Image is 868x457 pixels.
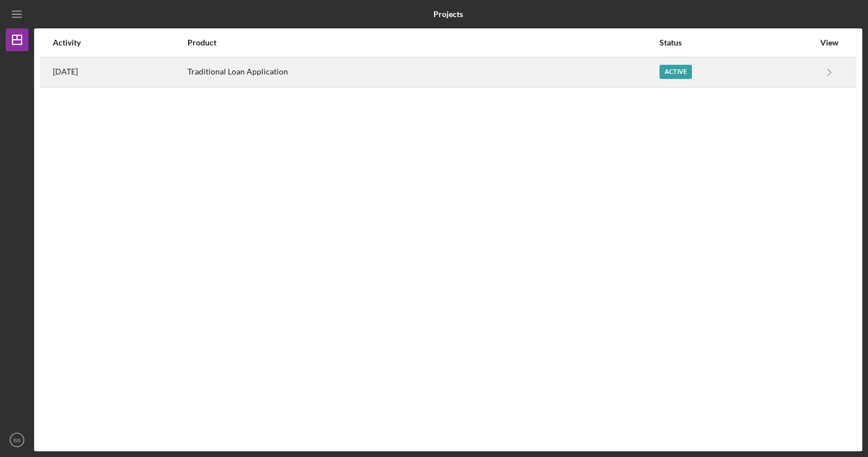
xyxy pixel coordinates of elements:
div: Traditional Loan Application [187,58,658,86]
div: Status [660,38,814,47]
div: Product [187,38,658,47]
div: Activity [53,38,186,47]
div: View [815,38,844,47]
button: BB [6,429,28,451]
time: 2025-09-24 16:45 [53,67,78,76]
b: Projects [433,10,463,19]
text: BB [14,437,21,443]
div: Active [660,65,692,79]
